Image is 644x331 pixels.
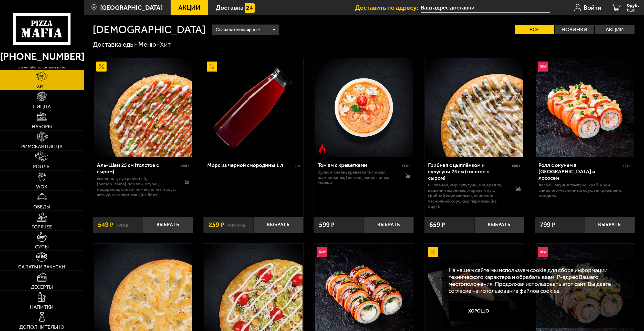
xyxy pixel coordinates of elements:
div: Морс из черной смородины 1 л [207,162,294,168]
span: 291 г [622,164,631,168]
span: 0 руб. [627,3,639,8]
button: Выбрать [143,217,193,233]
img: Аль-Шам 25 см (толстое с сыром) [94,58,192,157]
img: Новинка [317,247,327,257]
a: Грибная с цыплёнком и сулугуни 25 см (толстое с сыром) [424,58,524,157]
div: Хит [160,40,171,49]
button: Выбрать [364,217,414,233]
div: Том ям с креветками [318,162,400,168]
span: Сначала популярные [216,24,260,36]
div: Ролл с окунем в [GEOGRAPHIC_DATA] и лососем [538,162,621,181]
p: цыпленок, лук репчатый, [PERSON_NAME], томаты, огурец, моцарелла, сливочно-чесночный соус, кетчуп... [97,176,178,197]
s: 618 ₽ [117,222,128,228]
span: Хит [37,84,47,89]
img: Новинка [538,62,548,72]
span: Роллы [33,164,50,169]
img: Акционный [428,247,438,257]
img: Акционный [96,62,106,72]
input: Ваш адрес доставки [421,3,550,13]
img: Острое блюдо [317,143,327,153]
label: Акции [595,25,635,34]
div: Аль-Шам 25 см (толстое с сыром) [97,162,180,175]
a: НовинкаРолл с окунем в темпуре и лососем [535,58,635,157]
button: Выбрать [253,217,303,233]
img: Ролл с окунем в темпуре и лососем [536,58,634,157]
img: Том ям с креветками [315,58,413,157]
span: Доставить по адресу: [355,4,421,11]
span: 659 ₽ [429,222,445,228]
span: Пицца [33,104,51,109]
span: Супы [35,244,49,249]
img: Морс из черной смородины 1 л [204,58,303,157]
a: АкционныйМорс из черной смородины 1 л [203,58,303,157]
span: 1 л [295,164,300,168]
button: Выбрать [474,217,524,233]
label: Новинки [555,25,595,34]
span: Десерты [31,285,53,289]
span: Доставка [216,4,244,11]
label: Все [515,25,554,34]
span: 549 ₽ [98,222,113,228]
span: Наборы [32,124,52,129]
div: Грибная с цыплёнком и сулугуни 25 см (толстое с сыром) [428,162,511,181]
a: Острое блюдоТом ям с креветками [314,58,414,157]
img: Акционный [207,62,217,72]
span: 0 шт. [627,8,639,12]
a: Меню- [138,41,159,48]
span: 799 ₽ [540,222,555,228]
img: 15daf4d41897b9f0e9f617042186c801.svg [245,3,255,13]
span: 590 г [512,164,521,168]
button: Выбрать [585,217,635,233]
a: АкционныйАль-Шам 25 см (толстое с сыром) [93,58,193,157]
span: Обеды [33,204,50,209]
p: бульон том ям, креветка тигровая, шампиньоны, [PERSON_NAME], кинза, сливки. [318,169,399,186]
img: Грибная с цыплёнком и сулугуни 25 см (толстое с сыром) [425,58,524,157]
span: Горячее [32,224,52,229]
a: Доставка еды- [93,41,138,48]
span: 490 г [181,164,189,168]
span: Войти [584,4,601,11]
span: Салаты и закуски [18,264,65,269]
span: [GEOGRAPHIC_DATA] [100,4,163,11]
p: На нашем сайте мы используем cookie для сбора информации технического характера и обрабатываем IP... [449,267,625,295]
p: лосось, окунь в темпуре, краб-крем, сливочно-чесночный соус, микрозелень, миндаль. [538,182,631,198]
span: Напитки [30,305,54,309]
s: 289.15 ₽ [227,222,246,228]
h1: [DEMOGRAPHIC_DATA] [93,24,205,35]
span: Акции [178,4,200,11]
span: 599 ₽ [319,222,335,228]
span: 259 ₽ [209,222,224,228]
span: Римская пицца [21,144,63,149]
p: цыпленок, сыр сулугуни, моцарелла, вешенки жареные, жареный лук, грибной соус Жюльен, сливочно-че... [428,182,509,209]
span: 360 г [402,164,410,168]
img: Новинка [538,247,548,257]
button: Хорошо [449,301,509,321]
span: WOK [36,184,47,189]
span: Дополнительно [19,325,64,329]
